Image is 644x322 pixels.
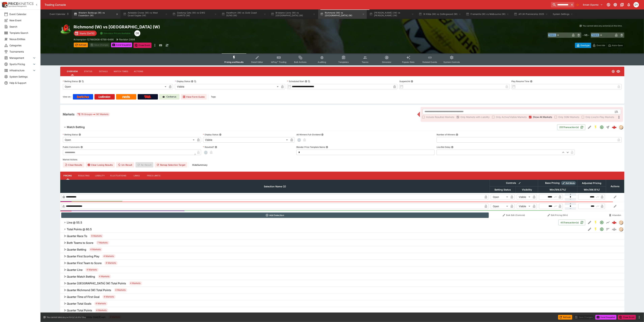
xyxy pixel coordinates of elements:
button: Remap Selection Target [155,162,187,168]
button: Betting StatusCopy To Clipboard [79,80,81,83]
button: Straight [605,124,611,130]
span: Win(106.15%) [580,188,603,192]
span: Teams [362,61,368,63]
button: more [153,43,157,48]
span: Pricing and Results [224,61,244,63]
h6: Quarter First Scoring Play [67,255,100,258]
img: Ladbrokes [98,95,111,98]
div: Show/hide Price Roll mode configuration. [561,181,576,185]
button: Details [96,67,111,76]
span: 4 Markets [104,261,118,265]
div: 79 Groups 147 Markets [77,112,109,116]
h6: Quarter Total Goals [67,302,92,305]
div: Visible [517,204,531,209]
button: Auto-Save [607,43,624,48]
button: Toggle light/dark mode [612,2,618,8]
button: Abandon [607,213,623,218]
button: Select Tenant [581,2,605,7]
label: View on : [63,94,72,100]
h6: Quarter First Team to Score [67,261,102,265]
button: Line @ 55.5 [60,219,558,226]
button: Totals [605,226,611,232]
button: Hawthorn (W) vs Gold Coast SUNS (W) [220,9,268,19]
p: You cannot take any action(s) at this time. [47,316,86,319]
div: Open [491,204,509,209]
div: Open [491,194,509,200]
svg: More [617,115,621,119]
span: Auditing [318,61,326,63]
p: All Winners Full-Dividend [296,133,321,136]
div: Dylan Brown [134,30,140,36]
label: Market Actions [63,157,622,162]
button: Overtype [575,43,591,48]
button: Un-Result [116,162,134,168]
span: Team B [591,34,599,36]
button: Notifications [626,2,632,8]
svg: Open [612,70,615,73]
span: 9 Markets [90,234,103,238]
button: [PERSON_NAME] (W) vs [PERSON_NAME] (W) [367,9,416,19]
p: Betting Status [63,133,78,136]
svg: Open [600,227,604,231]
button: Brisbane Lions (W) vs [GEOGRAPHIC_DATA] (W) [269,9,318,19]
div: tradingmodel [619,125,623,129]
div: Base Pricing [544,181,561,185]
img: TabNZ [144,95,151,98]
button: Status [81,67,96,76]
button: Close Event [133,43,152,48]
button: Total Points @ 80.5 [60,226,587,233]
button: Display StatusCopy To Clipboard [191,80,193,83]
span: 4 Markets [89,248,102,251]
h6: Quarter Betting [67,248,86,251]
button: Simulator Prices Available [98,30,133,36]
p: Number of Winners [437,133,455,136]
a: Cerberus [159,94,180,100]
button: 45Transaction(s) [558,220,585,225]
button: Send Snapshot [595,315,616,320]
p: Live Bet Delay [437,146,450,148]
span: Simulator [382,61,391,63]
button: Refresh [74,43,88,47]
button: Fremantle (W) vs Melbourne (W) [464,9,511,19]
span: Selection Name (2) [260,184,290,189]
button: Live Bet Delay [451,146,454,148]
h6: Quarter Time of First Goal [67,295,100,299]
span: Bulk Actions [294,61,307,63]
button: Copy To Clipboard [308,80,310,83]
h6: Quarter Total Points [67,309,92,312]
button: Clear Results [63,162,84,168]
th: Adjusted Pricing [577,180,606,186]
button: Copy To Clipboard [194,80,196,83]
h6: Quarter Match Betting [67,275,95,278]
button: Resulting [75,172,92,180]
h5: Markets [63,112,75,116]
th: Actions [606,180,624,193]
span: 4 Markets [129,282,142,285]
span: 4 Markets [102,255,115,258]
button: Display Status [219,133,222,136]
button: Copy To Clipboard [82,80,84,83]
p: You cannot take any action(s) at this time. [583,24,622,27]
p: Revision 2898 [119,38,135,41]
button: All Winners Full-Dividend [321,133,324,136]
div: tradingmodel [619,227,623,231]
span: New Event [9,19,36,22]
h2: Copy To Clipboard [74,24,349,30]
span: Tournaments [9,50,36,53]
button: Public Comments [80,146,83,148]
button: Price Limits [144,172,163,180]
p: Play Resume Time [512,80,529,83]
div: Open [63,84,168,89]
button: Event Calendar [48,9,71,19]
button: dylan.brown [633,1,640,8]
div: Open [63,137,196,143]
span: Infrastructure [9,69,32,72]
button: St Kilda (W) vs Collingwood (W) [417,9,463,19]
h6: Match Betting [67,125,85,129]
span: Popular Bets [402,61,415,63]
div: Event type filters [222,53,463,65]
p: Scheduled Start [287,80,304,83]
button: Actions [131,67,146,76]
p: Betting Status [63,80,78,83]
button: Scheduled StartCopy To Clipboard [305,80,307,83]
